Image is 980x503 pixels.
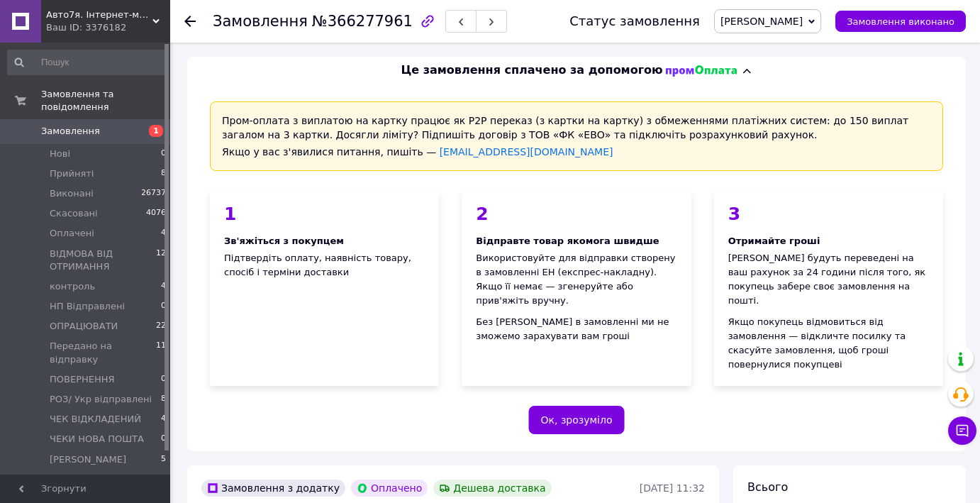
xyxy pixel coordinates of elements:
[728,251,929,308] div: [PERSON_NAME] будуть переведені на ваш рахунок за 24 години після того, як покупець забере своє з...
[50,248,156,273] span: ВІДМОВА ВІД ОТРИМАННЯ
[224,236,344,246] span: Зв'яжіться з покупцем
[476,236,659,246] span: Відправте товар якомога швидше
[728,205,929,223] div: 3
[156,340,166,365] span: 11
[476,315,676,343] div: Без [PERSON_NAME] в замовленні ми не зможемо зарахувати вам гроші
[529,406,625,434] button: Ок, зрозуміло
[146,207,166,220] span: 4076
[210,101,943,171] div: Пром-оплата з виплатою на картку працює як P2P переказ (з картки на картку) з обмеженнями платіжн...
[720,16,803,27] span: [PERSON_NAME]
[161,453,166,466] span: 5
[161,280,166,293] span: 4
[50,187,94,200] span: Виконані
[728,236,820,246] span: Отримайте гроші
[948,416,976,445] button: Чат з покупцем
[440,146,613,157] a: [EMAIL_ADDRESS][DOMAIN_NAME]
[50,453,126,466] span: [PERSON_NAME]
[7,50,167,75] input: Пошук
[401,62,662,79] span: Це замовлення сплачено за допомогою
[161,373,166,386] span: 0
[161,167,166,180] span: 8
[161,148,166,160] span: 0
[50,280,95,293] span: контроль
[141,187,166,200] span: 26737
[161,300,166,313] span: 0
[41,88,170,114] span: Замовлення та повідомлення
[351,480,428,497] div: Оплачено
[149,125,163,137] span: 1
[213,13,308,30] span: Замовлення
[50,167,94,180] span: Прийняті
[224,205,425,223] div: 1
[50,300,125,313] span: НП Відправлені
[50,148,70,160] span: Нові
[50,393,152,406] span: РОЗ/ Укр відправлені
[161,433,166,446] span: 0
[476,205,676,223] div: 2
[184,14,196,28] div: Повернутися назад
[50,340,156,365] span: Передано на відправку
[156,248,166,273] span: 12
[161,227,166,240] span: 4
[728,315,929,372] div: Якщо покупець відмовиться від замовлення — відкличте посилку та скасуйте замовлення, щоб гроші по...
[50,320,118,333] span: ОПРАЦЮВАТИ
[433,480,551,497] div: Дешева доставка
[46,9,152,21] span: Авто7я. Інтернет-магазин автотоварів avto7ya.com.ua
[747,480,788,494] span: Всього
[222,145,931,159] div: Якщо у вас з'явилися питання, пишіть —
[476,251,676,308] div: Використовуйте для відправки створену в замовленні ЕН (експрес-накладну). Якщо її немає — згенеру...
[50,227,94,240] span: Оплачені
[835,11,966,32] button: Замовлення виконано
[46,21,170,34] div: Ваш ID: 3376182
[50,207,98,220] span: Скасовані
[50,413,141,426] span: ЧЕК ВІДКЛАДЕНИЙ
[201,480,345,497] div: Замовлення з додатку
[161,393,166,406] span: 8
[50,373,115,386] span: ПОВЕРНЕННЯ
[210,191,439,386] div: Підтвердіть оплату, наявність товару, спосіб і терміни доставки
[312,13,413,30] span: №366277961
[41,125,100,138] span: Замовлення
[569,14,700,28] div: Статус замовлення
[847,16,954,27] span: Замовлення виконано
[161,413,166,426] span: 4
[50,433,144,446] span: ЧЕКИ НОВА ПОШТА
[156,320,166,333] span: 22
[640,482,705,494] time: [DATE] 11:32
